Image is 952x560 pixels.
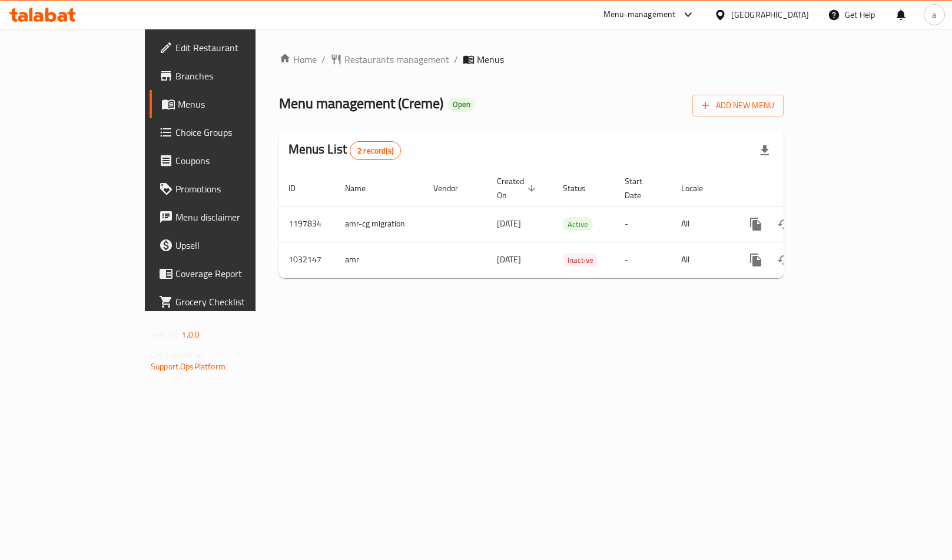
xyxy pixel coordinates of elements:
a: Menu disclaimer [150,203,304,231]
span: [DATE] [497,252,521,267]
span: 2 record(s) [350,145,400,156]
span: Menu disclaimer [175,210,294,224]
a: Grocery Checklist [150,288,304,316]
span: Upsell [175,238,294,252]
button: more [742,210,770,238]
a: Choice Groups [150,118,304,146]
td: - [615,206,672,242]
div: Export file [751,136,779,165]
span: Vendor [433,181,473,195]
span: a [932,8,936,21]
span: Get support on: [151,347,205,362]
a: Promotions [150,175,304,203]
span: Status [563,181,601,195]
span: Menus [178,97,294,111]
a: Upsell [150,231,304,259]
span: Version: [151,327,180,342]
span: Choice Groups [175,125,294,139]
span: Edit Restaurant [175,41,294,55]
span: Menu management ( Creme ) [279,90,443,116]
a: Support.OpsPlatform [151,359,225,374]
td: 1197834 [279,206,336,242]
span: 1.0.0 [181,327,200,342]
span: Menus [477,52,504,66]
span: Promotions [175,182,294,196]
li: / [321,52,326,66]
table: enhanced table [279,171,864,278]
span: Active [563,218,593,231]
td: amr [336,242,424,278]
td: amr-cg migration [336,206,424,242]
span: Created On [497,174,539,202]
nav: breadcrumb [279,52,784,66]
span: Coverage Report [175,266,294,281]
td: - [615,242,672,278]
span: Grocery Checklist [175,295,294,309]
span: Branches [175,69,294,83]
button: more [742,246,770,274]
button: Change Status [770,246,798,274]
div: Inactive [563,253,598,267]
a: Edit Restaurant [150,34,304,62]
span: Restaurants management [344,52,449,66]
button: Add New Menu [692,95,784,116]
a: Restaurants management [330,52,449,66]
span: Locale [681,181,718,195]
h2: Menus List [288,141,401,160]
span: Open [448,99,475,109]
a: Menus [150,90,304,118]
td: All [672,242,732,278]
td: 1032147 [279,242,336,278]
div: Open [448,98,475,112]
span: [DATE] [497,216,521,231]
span: ID [288,181,311,195]
div: Menu-management [603,8,676,22]
span: Add New Menu [702,98,774,113]
div: [GEOGRAPHIC_DATA] [731,8,809,21]
a: Coverage Report [150,259,304,288]
li: / [454,52,458,66]
div: Active [563,217,593,231]
span: Name [345,181,381,195]
button: Change Status [770,210,798,238]
span: Coupons [175,154,294,168]
td: All [672,206,732,242]
a: Branches [150,62,304,90]
a: Coupons [150,146,304,175]
span: Inactive [563,254,598,267]
th: Actions [732,171,864,206]
div: Total records count [350,141,401,160]
span: Start Date [625,174,658,202]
